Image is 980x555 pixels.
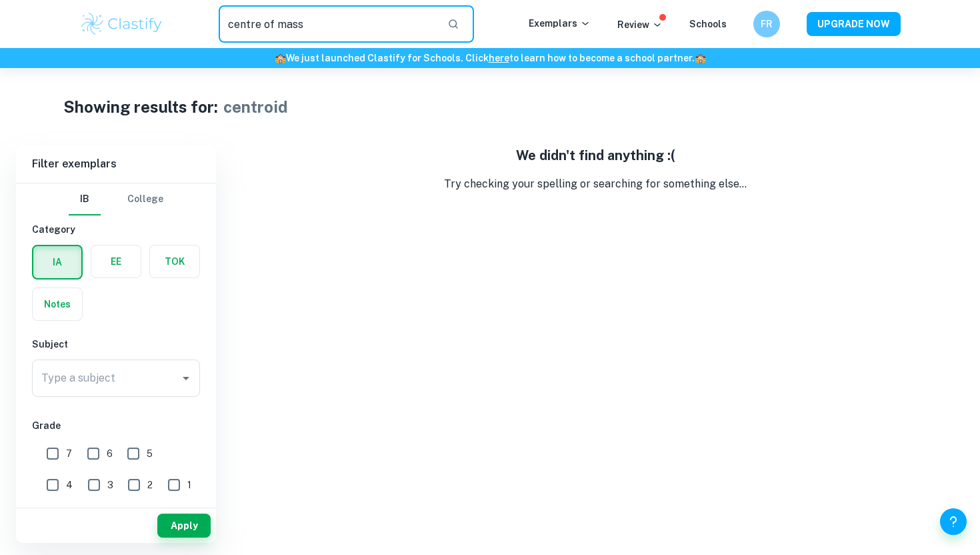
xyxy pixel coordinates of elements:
h6: Category [32,222,200,237]
span: 6 [107,446,113,461]
img: Clastify logo [79,11,164,37]
h6: Subject [32,337,200,352]
span: 5 [147,446,153,461]
div: Filter type choice [69,183,163,215]
a: here [489,53,509,63]
button: Apply [157,514,211,538]
button: FR [753,11,780,37]
a: Schools [689,19,727,29]
h6: We just launched Clastify for Schools. Click to learn how to become a school partner. [3,51,977,65]
button: TOK [150,245,199,277]
button: IB [69,183,101,215]
span: 1 [187,478,191,492]
button: EE [91,245,141,277]
button: UPGRADE NOW [807,12,901,36]
h1: Showing results for: [63,95,218,119]
h6: Filter exemplars [16,145,216,183]
button: IA [33,246,81,278]
span: 3 [107,478,113,492]
span: 🏫 [695,53,706,63]
p: Review [617,17,663,32]
input: Search for any exemplars... [219,5,437,43]
button: Help and Feedback [940,508,967,535]
h5: We didn't find anything :( [227,145,964,165]
p: Exemplars [529,16,591,31]
button: College [127,183,163,215]
h1: centroid [223,95,288,119]
button: Open [177,369,195,388]
h6: FR [759,17,775,31]
span: 4 [66,478,73,492]
span: 7 [66,446,72,461]
p: Try checking your spelling or searching for something else... [227,176,964,192]
button: Notes [33,288,82,320]
span: 2 [147,478,153,492]
span: 🏫 [275,53,286,63]
h6: Grade [32,418,200,433]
